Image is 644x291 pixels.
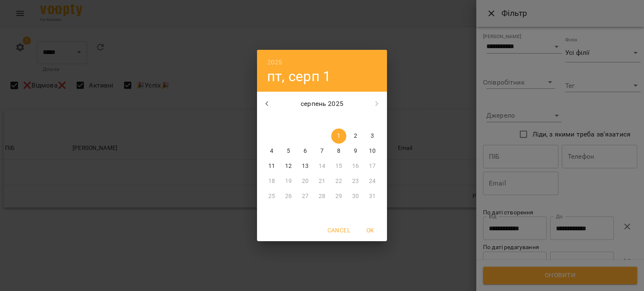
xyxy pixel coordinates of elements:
button: 6 [298,144,313,159]
button: 11 [264,159,279,174]
span: пт [331,116,346,124]
p: 4 [270,147,273,155]
button: 2025 [267,57,283,68]
button: 7 [314,144,330,159]
p: 6 [304,147,307,155]
button: 10 [365,144,380,159]
button: 5 [281,144,296,159]
button: Cancel [324,223,353,238]
p: 9 [354,147,357,155]
button: 12 [281,159,296,174]
p: 1 [337,132,340,140]
span: вт [281,116,296,124]
p: 7 [320,147,324,155]
p: серпень 2025 [277,99,367,109]
button: 13 [298,159,313,174]
button: OK [357,223,384,238]
span: пн [264,116,279,124]
p: 12 [285,162,292,170]
button: пт, серп 1 [267,68,331,85]
span: нд [365,116,380,124]
p: 2 [354,132,357,140]
p: 11 [268,162,275,170]
button: 8 [331,144,346,159]
p: 10 [369,147,376,155]
p: 3 [371,132,374,140]
p: 5 [287,147,290,155]
span: чт [314,116,330,124]
span: Cancel [327,225,350,235]
button: 4 [264,144,279,159]
p: 13 [302,162,309,170]
p: 8 [337,147,340,155]
button: 9 [348,144,363,159]
span: сб [348,116,363,124]
span: ср [298,116,313,124]
span: OK [360,225,380,235]
button: 1 [331,129,346,144]
button: 3 [365,129,380,144]
button: 2 [348,129,363,144]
